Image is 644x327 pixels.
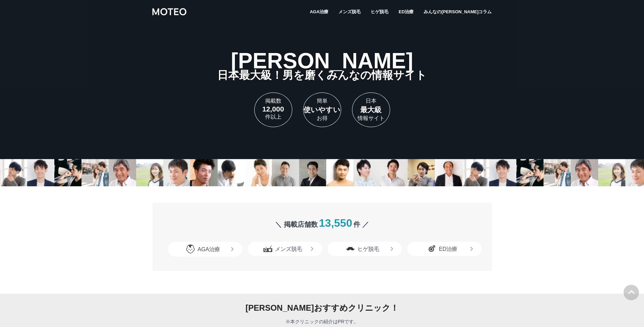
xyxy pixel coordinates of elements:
a: ヒゲ脱毛 [371,8,388,15]
span: 最大級 [352,105,390,115]
h2: [PERSON_NAME]おすすめクリニック！ [5,303,639,313]
a: みんなの[PERSON_NAME]コラム [424,8,492,15]
span: 使いやすい [303,105,341,115]
a: AGA治療 [168,242,242,257]
p: ※本クリニックの紹介はPRです。 [5,319,639,325]
span: メンズ脱毛 [338,10,361,14]
img: AGA治療 [186,244,195,254]
span: ヒゲ脱毛 [371,10,388,14]
img: ED治療 [427,244,436,253]
p: ＼ 掲載店舗数 件 ／ [163,217,482,229]
a: ヒゲ脱毛 [328,242,402,256]
div: 掲載数 件以上 [254,92,292,127]
img: メンズ脱毛 [263,244,272,253]
div: 日本 情報サイト [352,92,390,127]
a: メンズ脱毛 [248,242,322,256]
a: AGA治療 [310,8,328,15]
a: ED治療 [407,242,482,256]
span: 12,000 [255,105,292,113]
span: AGA治療 [310,10,328,14]
span: みんなの[PERSON_NAME]コラム [424,10,492,14]
a: ED治療 [399,8,413,15]
span: ED治療 [399,10,413,14]
img: PAGE UP [624,285,639,300]
div: 簡単 お得 [303,92,341,127]
img: MOTEO [152,7,186,16]
a: メンズ脱毛 [338,8,361,15]
span: 13,550 [319,217,352,229]
img: ヒゲ脱毛 [346,244,355,253]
